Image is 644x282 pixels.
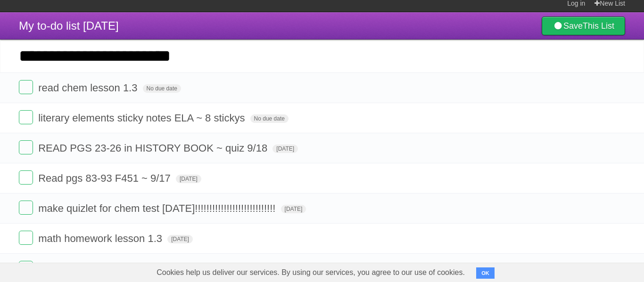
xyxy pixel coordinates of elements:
[583,21,614,31] b: This List
[19,231,33,245] label: Done
[19,140,33,154] label: Done
[38,142,270,154] span: READ PGS 23-26 in HISTORY BOOK ~ quiz 9/18
[281,205,306,213] span: [DATE]
[147,263,474,282] span: Cookies help us deliver our services. By using our services, you agree to our use of cookies.
[476,267,495,279] button: OK
[38,233,165,244] span: math homework lesson 1.3
[38,202,278,214] span: make quizlet for chem test [DATE]!!!!!!!!!!!!!!!!!!!!!!!!!!!!
[272,145,298,153] span: [DATE]
[19,80,33,94] label: Done
[19,19,119,32] span: My to-do list [DATE]
[19,170,33,185] label: Done
[19,201,33,215] label: Done
[38,82,140,94] span: read chem lesson 1.3
[176,175,201,183] span: [DATE]
[38,112,247,124] span: literary elements sticky notes ELA ~ 8 stickys
[38,172,173,184] span: Read pgs 83-93 F451 ~ 9/17
[19,261,33,275] label: Done
[250,114,289,123] span: No due date
[167,235,193,243] span: [DATE]
[19,110,33,124] label: Done
[143,84,181,93] span: No due date
[542,16,625,35] a: SaveThis List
